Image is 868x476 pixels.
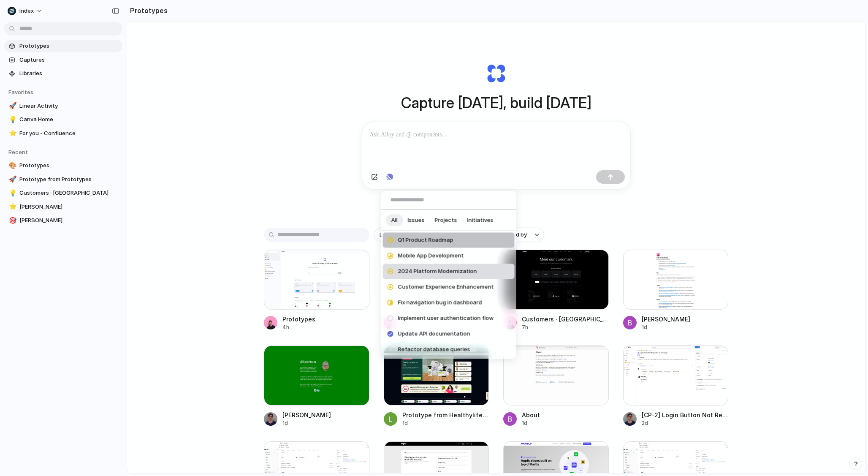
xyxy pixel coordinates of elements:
button: Projects [430,213,462,227]
span: Refactor database queries [398,345,470,354]
span: 2024 Platform Modernization [398,267,477,276]
span: Customer Experience Enhancement [398,283,494,291]
span: Fix navigation bug in dashboard [398,299,482,307]
span: All [391,216,398,224]
span: Mobile App Development [398,252,464,260]
span: Q1 Product Roadmap [398,236,453,245]
span: Issues [408,216,425,224]
button: Issues [403,213,430,227]
span: Update API documentation [398,330,470,338]
span: Projects [435,216,457,224]
span: Initiatives [467,216,494,224]
button: All [386,213,403,227]
button: Initiatives [462,213,499,227]
span: Implement user authentication flow [398,314,494,323]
